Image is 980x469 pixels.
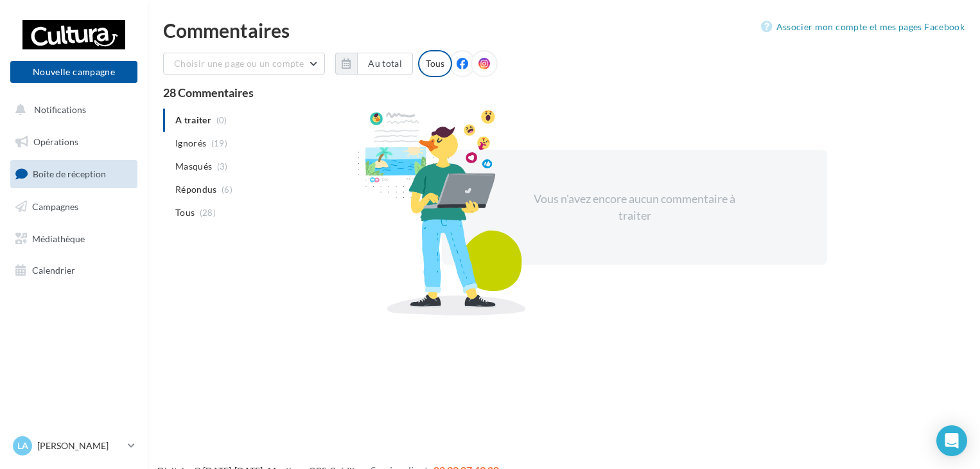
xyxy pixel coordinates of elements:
span: Campagnes [32,201,78,212]
button: Notifications [8,96,135,123]
span: La [17,439,28,452]
div: Tous [418,50,452,77]
div: Vous n'avez encore aucun commentaire à traiter [524,191,745,224]
span: (6) [222,184,232,195]
button: Au total [357,53,413,75]
span: Boîte de réception [33,168,106,179]
span: Ignorés [175,137,206,150]
p: [PERSON_NAME] [37,439,123,452]
button: Choisir une page ou un compte [163,53,325,75]
span: Tous [175,206,195,219]
button: Au total [335,53,413,75]
span: Notifications [34,104,86,115]
span: Opérations [33,136,78,147]
span: Masqués [175,160,212,173]
span: (19) [211,138,227,148]
div: 28 Commentaires [163,87,965,98]
a: Associer mon compte et mes pages Facebook [761,19,965,35]
a: La [PERSON_NAME] [10,434,137,458]
span: Médiathèque [32,233,85,243]
a: Boîte de réception [8,160,140,188]
a: Calendrier [8,257,140,284]
a: Campagnes [8,193,140,220]
a: Opérations [8,128,140,155]
a: Médiathèque [8,226,140,252]
span: Choisir une page ou un compte [174,58,304,69]
span: (3) [217,161,228,172]
span: Calendrier [32,265,75,276]
span: (28) [200,208,216,218]
button: Nouvelle campagne [10,61,137,83]
div: Open Intercom Messenger [936,425,967,456]
span: Répondus [175,183,217,196]
div: Commentaires [163,21,965,40]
